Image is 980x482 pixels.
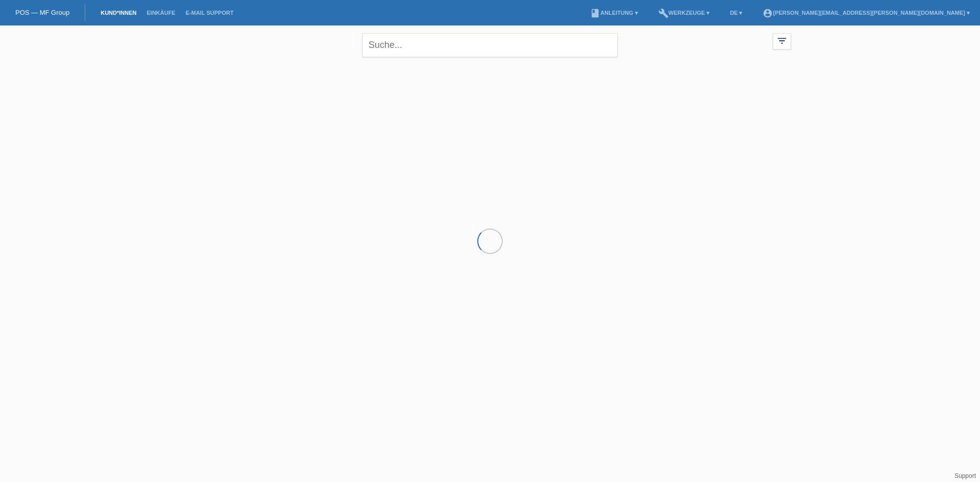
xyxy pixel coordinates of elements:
i: account_circle [763,8,773,18]
a: DE ▾ [725,10,747,16]
a: buildWerkzeuge ▾ [653,10,715,16]
a: bookAnleitung ▾ [585,10,643,16]
i: book [590,8,600,18]
a: Kund*innen [95,10,141,16]
i: build [658,8,669,18]
a: Einkäufe [141,10,180,16]
a: Support [954,472,976,479]
a: account_circle[PERSON_NAME][EMAIL_ADDRESS][PERSON_NAME][DOMAIN_NAME] ▾ [757,10,975,16]
i: filter_list [776,35,788,46]
a: POS — MF Group [15,9,69,16]
input: Suche... [362,33,618,57]
a: E-Mail Support [181,10,239,16]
